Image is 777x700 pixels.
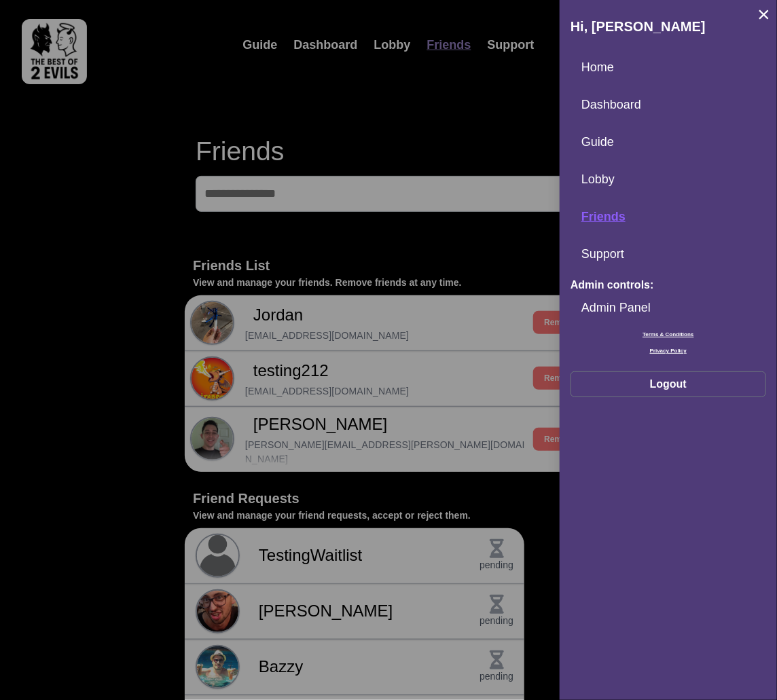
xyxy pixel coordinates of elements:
[643,331,693,339] a: Terms & Conditions
[571,240,766,269] a: Support
[571,165,766,194] a: Lobby
[571,202,766,232] a: Friends
[571,277,766,293] p: Admin controls:
[571,293,766,323] a: Admin Panel
[571,19,706,34] span: Hi, [PERSON_NAME]
[571,90,766,119] a: Dashboard
[571,371,766,397] button: Logout
[571,128,766,157] a: Guide
[571,53,766,82] a: Home
[650,347,687,355] a: Privacy Policy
